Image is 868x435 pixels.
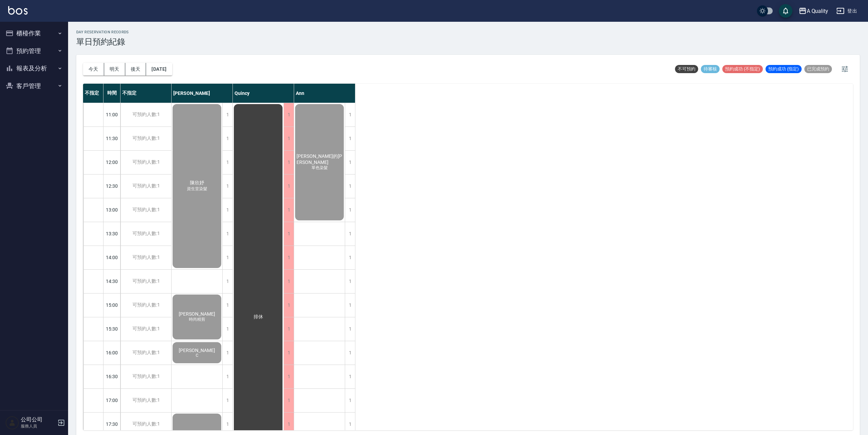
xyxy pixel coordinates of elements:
img: Person [5,416,19,430]
div: 14:00 [103,246,120,269]
div: 1 [222,127,232,150]
div: 1 [284,222,294,246]
span: C [194,353,200,358]
div: 1 [284,198,294,222]
span: 不可預約 [675,66,698,72]
button: A Quality [796,4,831,18]
div: 1 [222,341,232,365]
div: 13:00 [103,198,120,222]
div: 可預約人數:1 [120,246,171,269]
div: 可預約人數:1 [120,341,171,365]
div: 1 [222,246,232,269]
div: 1 [345,151,355,174]
span: 資生堂染髮 [186,186,209,192]
div: 11:30 [103,127,120,150]
div: 1 [345,317,355,341]
div: 1 [222,294,232,317]
span: 已完成預約 [804,66,832,72]
div: 1 [284,294,294,317]
div: 可預約人數:1 [120,198,171,222]
div: 15:30 [103,317,120,341]
div: 1 [345,341,355,365]
div: A Quality [807,7,829,15]
div: 1 [222,270,232,293]
div: 可預約人數:1 [120,103,171,127]
div: 1 [345,127,355,150]
div: 1 [284,127,294,150]
button: 預約管理 [3,42,65,60]
div: 1 [222,198,232,222]
h5: 公司公司 [21,416,55,423]
img: Logo [8,6,28,15]
div: 不指定 [120,84,172,103]
h3: 單日預約紀錄 [76,37,129,47]
div: 16:30 [103,365,120,388]
div: 1 [345,246,355,269]
div: 1 [345,365,355,388]
div: 1 [284,341,294,365]
div: 1 [284,389,294,412]
div: 1 [222,389,232,412]
div: 1 [345,174,355,198]
button: 櫃檯作業 [3,24,65,42]
div: Ann [294,84,355,103]
div: 可預約人數:1 [120,365,171,388]
div: 不指定 [83,84,103,103]
div: Quincy [233,84,294,103]
div: 1 [222,222,232,246]
div: 1 [222,103,232,127]
p: 服務人員 [21,423,55,429]
button: 登出 [834,5,860,17]
button: 後天 [125,63,146,76]
div: 16:00 [103,341,120,365]
div: 1 [345,198,355,222]
div: 1 [345,103,355,127]
div: [PERSON_NAME] [172,84,233,103]
h2: day Reservation records [76,30,129,34]
div: 1 [284,151,294,174]
div: 17:00 [103,388,120,412]
div: 1 [284,270,294,293]
span: 排休 [252,314,264,320]
button: 客戶管理 [3,77,65,95]
div: 12:00 [103,150,120,174]
div: 12:30 [103,174,120,198]
div: 13:30 [103,222,120,246]
button: 今天 [83,63,104,76]
div: 可預約人數:1 [120,294,171,317]
div: 15:00 [103,293,120,317]
div: 可預約人數:1 [120,151,171,174]
div: 1 [284,317,294,341]
span: 預約成功 (不指定) [722,66,763,72]
div: 1 [222,151,232,174]
button: save [779,4,792,18]
div: 可預約人數:1 [120,270,171,293]
div: 11:00 [103,103,120,127]
div: 1 [284,246,294,269]
span: 陳欣妤 [189,180,206,186]
div: 1 [345,222,355,246]
span: [PERSON_NAME] [177,311,216,317]
div: 1 [284,365,294,388]
div: 1 [284,174,294,198]
div: 1 [345,270,355,293]
div: 可預約人數:1 [120,174,171,198]
button: 明天 [104,63,125,76]
div: 1 [345,389,355,412]
span: 待審核 [701,66,720,72]
div: 1 [284,103,294,127]
div: 時間 [103,84,120,103]
div: 1 [345,294,355,317]
span: 單色染髮 [310,165,329,171]
div: 1 [222,365,232,388]
div: 可預約人數:1 [120,389,171,412]
span: [PERSON_NAME]的[PERSON_NAME] [295,153,344,165]
div: 可預約人數:1 [120,317,171,341]
button: [DATE] [146,63,172,76]
div: 可預約人數:1 [120,127,171,150]
div: 可預約人數:1 [120,222,171,246]
div: 1 [222,317,232,341]
div: 14:30 [103,269,120,293]
button: 報表及分析 [3,60,65,77]
span: 時尚精剪 [188,317,207,322]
